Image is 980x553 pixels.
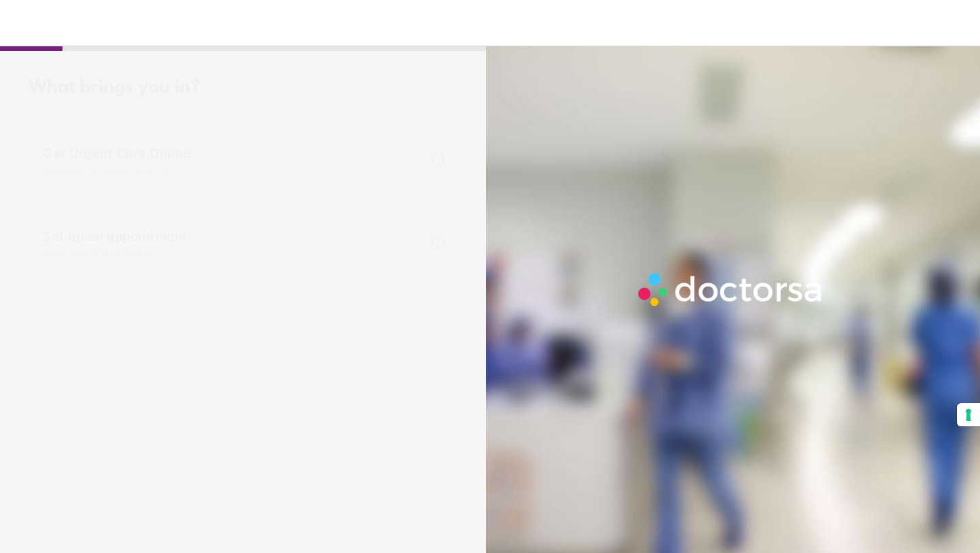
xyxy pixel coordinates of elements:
[43,228,423,259] span: Set up an appointment
[43,165,423,176] span: Immediate primary care, 24/7
[429,234,446,250] span: help
[43,145,423,176] span: Get Urgent Care Online
[957,403,980,426] button: Your consent preferences for tracking technologies
[43,248,423,259] span: Same day or later needs
[29,78,460,98] div: What brings you in?
[633,268,829,311] img: Logo-Doctorsa-trans-White-partial-flat.png
[429,151,446,167] span: help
